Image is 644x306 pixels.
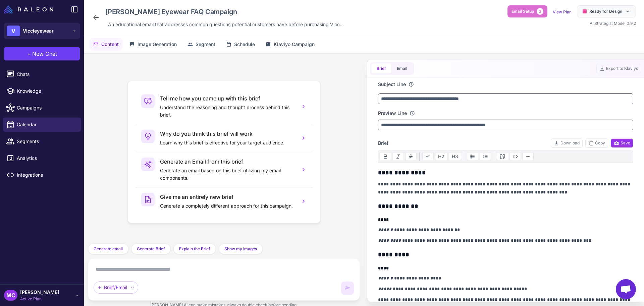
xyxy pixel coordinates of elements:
[20,296,59,302] span: Active Plan
[160,104,295,119] p: Understand the reasoning and thought process behind this brief.
[105,19,346,30] div: Click to edit description
[17,171,76,179] span: Integrations
[378,139,388,147] span: Brief
[3,134,81,148] a: Segments
[449,152,461,161] button: H3
[160,193,295,201] h3: Give me an entirely new brief
[4,23,80,39] button: VViccieyewear
[125,38,181,51] button: Image Generation
[160,158,295,166] h3: Generate an Email from this brief
[160,139,295,146] p: Learn why this brief is effective for your target audience.
[94,281,138,294] div: Brief/Email
[17,155,76,162] span: Analytics
[3,168,81,182] a: Integrations
[596,64,641,73] button: Export to Klaviyo
[512,8,534,14] span: Email Setup
[378,110,407,117] label: Preview Line
[179,246,210,252] span: Explain the Brief
[17,71,76,78] span: Chats
[537,8,543,15] span: 3
[589,8,622,14] span: Ready for Design
[17,104,76,112] span: Campaigns
[4,5,53,13] img: Raleon Logo
[611,138,633,148] button: Save
[7,26,20,36] div: V
[17,121,76,128] span: Calendar
[274,41,315,48] span: Klaviyo Campaign
[371,63,391,74] button: Brief
[224,246,257,252] span: Show my Images
[27,50,31,58] span: +
[507,5,547,17] button: Email Setup3
[32,50,57,58] span: New Chat
[138,41,177,48] span: Image Generation
[585,138,608,148] button: Copy
[160,167,295,182] p: Generate an email based on this brief utilizing my email components.
[378,81,406,88] label: Subject Line
[23,27,54,35] span: Viccieyewear
[101,41,119,48] span: Content
[183,38,219,51] button: Segment
[131,244,171,254] button: Generate Brief
[88,244,128,254] button: Generate email
[94,246,123,252] span: Generate email
[588,140,605,146] span: Copy
[3,118,81,132] a: Calendar
[160,130,295,138] h3: Why do you think this brief will work
[222,38,259,51] button: Schedule
[173,244,216,254] button: Explain the Brief
[137,246,165,252] span: Generate Brief
[262,38,319,51] button: Klaviyo Campaign
[219,244,263,254] button: Show my Images
[234,41,255,48] span: Schedule
[17,138,76,145] span: Segments
[553,9,572,14] a: View Plan
[20,289,59,296] span: [PERSON_NAME]
[3,101,81,115] a: Campaigns
[4,47,80,60] button: +New Chat
[590,21,636,26] span: AI Strategist Model 0.9.2
[160,202,295,210] p: Generate a completely different approach for this campaign.
[435,152,447,161] button: H2
[3,84,81,98] a: Knowledge
[3,67,81,81] a: Chats
[551,138,583,148] button: Download
[196,41,215,48] span: Segment
[3,151,81,165] a: Analytics
[614,140,630,146] span: Save
[17,87,76,95] span: Knowledge
[108,21,344,28] span: An educational email that addresses common questions potential customers have before purchasing V...
[160,94,295,102] h3: Tell me how you came up with this brief
[103,5,346,18] div: Click to edit campaign name
[89,38,123,51] button: Content
[4,290,17,301] div: MC
[616,279,636,299] a: Open chat
[391,63,413,74] button: Email
[422,152,434,161] button: H1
